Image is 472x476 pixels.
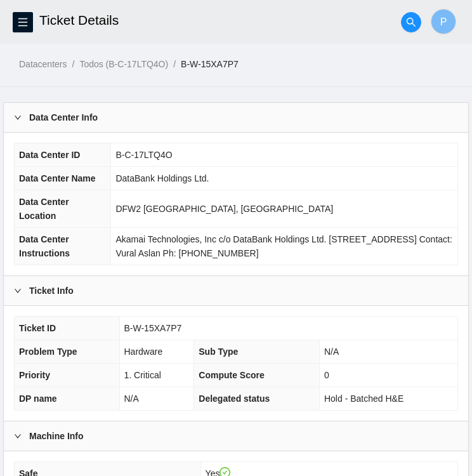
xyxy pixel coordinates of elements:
[19,393,57,404] span: DP name
[14,114,22,121] span: right
[14,287,22,294] span: right
[115,150,172,160] span: B-C-17LTQ4O
[19,323,56,333] span: Ticket ID
[199,393,270,404] span: Delegated status
[13,17,32,27] span: menu
[29,429,84,443] b: Machine Info
[324,370,329,380] span: 0
[19,197,69,221] span: Data Center Location
[19,347,77,357] span: Problem Type
[115,234,452,258] span: Akamai Technologies, Inc c/o DataBank Holdings Ltd. [STREET_ADDRESS] Contact: Vural Aslan Ph: [PH...
[324,393,403,404] span: Hold - Batched H&E
[124,393,139,404] span: N/A
[431,9,456,34] button: P
[19,173,96,183] span: Data Center Name
[29,110,98,124] b: Data Center Info
[173,59,176,69] span: /
[124,347,163,357] span: Hardware
[19,370,50,380] span: Priority
[13,12,33,32] button: menu
[4,276,468,305] div: Ticket Info
[72,59,74,69] span: /
[401,12,421,32] button: search
[181,59,239,69] a: B-W-15XA7P7
[4,421,468,451] div: Machine Info
[402,17,421,27] span: search
[199,370,264,380] span: Compute Score
[124,370,161,380] span: 1. Critical
[14,432,22,440] span: right
[19,234,70,258] span: Data Center Instructions
[19,150,80,160] span: Data Center ID
[124,323,182,333] span: B-W-15XA7P7
[79,59,168,69] a: Todos (B-C-17LTQ4O)
[19,59,67,69] a: Datacenters
[324,347,339,357] span: N/A
[440,14,447,30] span: P
[199,347,238,357] span: Sub Type
[115,204,333,214] span: DFW2 [GEOGRAPHIC_DATA], [GEOGRAPHIC_DATA]
[115,173,209,183] span: DataBank Holdings Ltd.
[29,284,74,298] b: Ticket Info
[4,103,468,132] div: Data Center Info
